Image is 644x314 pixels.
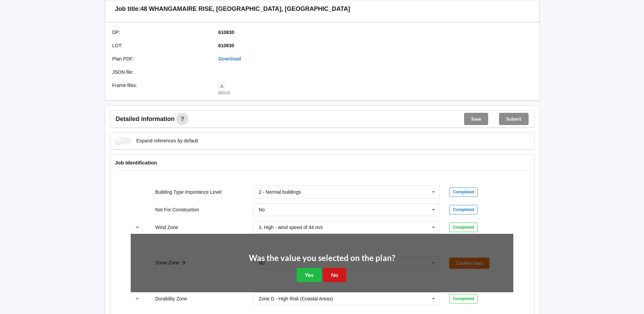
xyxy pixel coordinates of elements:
[155,189,221,195] label: Building Type Importance Level
[131,221,144,233] button: reference-toggle
[108,55,214,62] div: Plan PDF :
[155,225,178,230] label: Wind Zone
[155,207,199,212] label: Not For Construction
[115,159,529,166] h4: Job Identification
[115,137,198,144] label: Expand references by default
[155,296,187,301] label: Durability Zone
[108,29,214,36] div: DP :
[218,30,234,35] b: 610830
[449,187,478,197] div: Completed
[259,190,301,194] div: 2 - Normal buildings
[131,293,144,305] button: reference-toggle
[218,83,231,95] a: Mitek
[115,5,141,13] h3: Job title:
[449,223,478,232] div: Completed
[449,205,478,214] div: Completed
[108,42,214,49] div: LOT :
[449,294,478,303] div: Completed
[116,116,175,122] span: Detailed information
[249,253,395,263] h2: Was the value you selected on the plan?
[108,82,214,96] div: Frame files :
[141,5,350,13] h3: 48 WHANGAMAIRE RISE, [GEOGRAPHIC_DATA], [GEOGRAPHIC_DATA]
[323,268,346,282] button: No
[297,268,321,282] button: Yes
[259,296,333,301] div: Zone D - High Risk (Coastal Areas)
[259,225,323,230] div: 3. High - wind speed of 44 m/s
[218,43,234,48] b: 610830
[108,69,214,75] div: JSON file :
[218,56,241,62] a: Download
[259,207,265,212] div: No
